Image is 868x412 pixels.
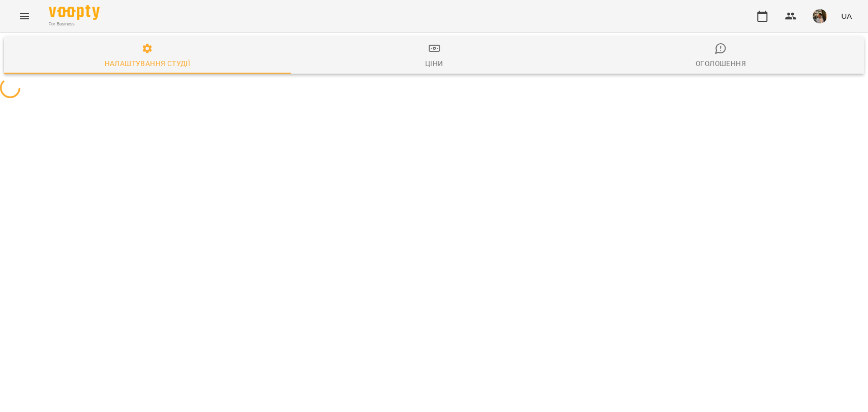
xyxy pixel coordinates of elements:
[841,11,852,21] span: UA
[49,5,100,20] img: Voopty Logo
[49,21,100,27] span: For Business
[12,4,37,28] button: Menu
[105,57,190,70] div: Налаштування студії
[837,7,856,25] button: UA
[696,57,746,70] div: Оголошення
[813,9,827,23] img: 667c661dbb1374cb219499a1f67010c8.jpg
[425,57,443,70] div: Ціни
